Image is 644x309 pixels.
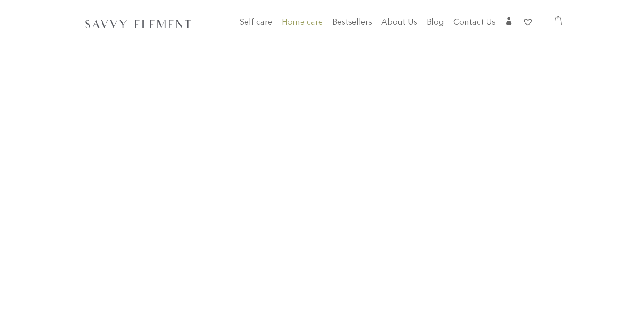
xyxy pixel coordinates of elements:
span:  [505,17,513,25]
a: Self care [240,19,272,37]
a: About Us [381,19,417,32]
a:  [505,17,513,32]
a: Contact Us [453,19,496,32]
a: Home care [282,19,323,37]
a: Blog [427,19,444,32]
img: SavvyElement [83,17,194,31]
a: Bestsellers [332,19,372,32]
